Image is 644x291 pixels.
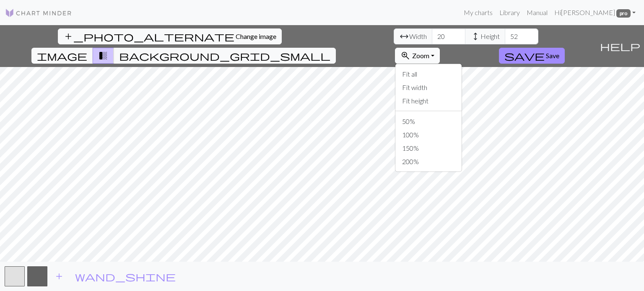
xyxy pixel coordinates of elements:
[480,31,500,41] span: Height
[395,94,462,108] button: Fit height
[504,50,545,62] span: save
[395,128,462,142] button: 100%
[49,268,70,284] button: Add color
[70,268,181,284] button: Auto pick colours
[596,25,644,67] button: Help
[54,270,64,282] span: add
[546,52,559,59] span: Save
[395,155,462,168] button: 200%
[119,50,330,62] span: background_grid_small
[395,48,440,64] button: Zoom
[616,9,631,18] span: pro
[499,48,565,64] button: Save
[523,4,551,21] a: Manual
[395,81,462,94] button: Fit width
[470,31,480,42] span: height
[412,52,429,59] span: Zoom
[236,32,276,40] span: Change image
[58,28,282,44] button: Change image
[98,50,108,62] span: transition_fade
[551,4,639,21] a: Hi[PERSON_NAME] pro
[37,50,87,62] span: image
[5,8,72,18] img: Logo
[399,31,409,42] span: arrow_range
[460,4,496,21] a: My charts
[600,40,640,52] span: help
[395,115,462,128] button: 50%
[400,50,410,62] span: zoom_in
[409,31,427,41] span: Width
[395,67,462,81] button: Fit all
[63,31,234,42] span: add_photo_alternate
[496,4,523,21] a: Library
[395,142,462,155] button: 150%
[75,270,176,282] span: wand_shine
